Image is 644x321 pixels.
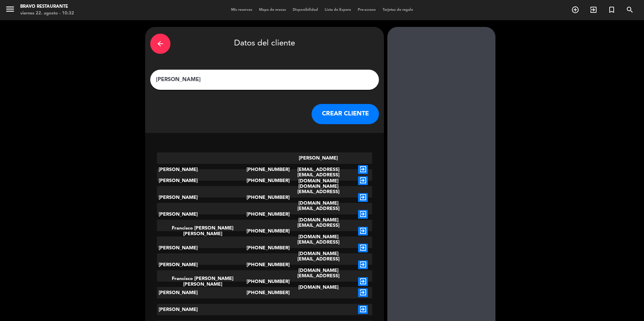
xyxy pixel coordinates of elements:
[157,237,247,259] div: [PERSON_NAME]
[157,169,247,192] div: [PERSON_NAME]
[283,270,354,293] div: [EMAIL_ADDRESS][DOMAIN_NAME]
[256,8,289,12] span: Mapa de mesas
[283,152,354,187] div: [PERSON_NAME][EMAIL_ADDRESS][DOMAIN_NAME]
[5,4,15,16] button: menu
[157,152,247,187] div: [PERSON_NAME]
[312,104,379,124] button: CREAR CLIENTE
[571,6,579,14] i: add_circle_outline
[247,186,282,209] div: [PHONE_NUMBER]
[20,10,74,17] div: viernes 22. agosto - 10:32
[608,6,616,14] i: turned_in_not
[283,220,354,243] div: [EMAIL_ADDRESS][DOMAIN_NAME]
[228,8,256,12] span: Mis reservas
[358,260,368,269] i: exit_to_app
[283,253,354,276] div: [EMAIL_ADDRESS][DOMAIN_NAME]
[157,304,247,315] div: [PERSON_NAME]
[358,193,368,202] i: exit_to_app
[157,287,247,298] div: [PERSON_NAME]
[247,169,282,192] div: [PHONE_NUMBER]
[358,277,368,286] i: exit_to_app
[156,40,164,48] i: arrow_back
[247,270,282,293] div: [PHONE_NUMBER]
[157,253,247,276] div: [PERSON_NAME]
[20,3,74,10] div: Bravo Restaurante
[5,4,15,14] i: menu
[626,6,634,14] i: search
[157,220,247,243] div: Francisco [PERSON_NAME] [PERSON_NAME]
[358,288,368,297] i: exit_to_app
[157,203,247,226] div: [PERSON_NAME]
[589,6,598,14] i: exit_to_app
[283,186,354,209] div: [EMAIL_ADDRESS][DOMAIN_NAME]
[247,152,282,187] div: [PHONE_NUMBER]
[358,305,368,314] i: exit_to_app
[247,237,282,259] div: [PHONE_NUMBER]
[354,8,379,12] span: Pre-acceso
[379,8,417,12] span: Tarjetas de regalo
[321,8,354,12] span: Lista de Espera
[358,165,368,174] i: exit_to_app
[247,253,282,276] div: [PHONE_NUMBER]
[358,176,368,185] i: exit_to_app
[247,287,282,298] div: [PHONE_NUMBER]
[283,203,354,226] div: [EMAIL_ADDRESS][DOMAIN_NAME]
[283,237,354,259] div: [EMAIL_ADDRESS][DOMAIN_NAME]
[283,169,354,192] div: [EMAIL_ADDRESS][DOMAIN_NAME]
[358,227,368,236] i: exit_to_app
[358,210,368,219] i: exit_to_app
[157,270,247,293] div: Francisco [PERSON_NAME] [PERSON_NAME]
[155,75,374,84] input: Escriba nombre, correo electrónico o número de teléfono...
[157,186,247,209] div: [PERSON_NAME]
[358,244,368,252] i: exit_to_app
[150,32,379,56] div: Datos del cliente
[247,220,282,243] div: [PHONE_NUMBER]
[289,8,321,12] span: Disponibilidad
[247,203,282,226] div: [PHONE_NUMBER]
